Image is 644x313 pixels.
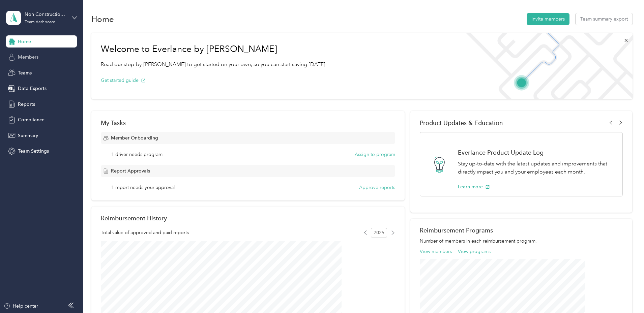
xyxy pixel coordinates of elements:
span: Product Updates & Education [420,119,503,126]
p: Number of members in each reimbursement program. [420,238,623,245]
span: Team Settings [18,148,49,155]
iframe: Everlance-gr Chat Button Frame [606,275,644,313]
span: 2025 [371,228,387,238]
span: Reports [18,101,35,108]
span: 1 report needs your approval [111,184,175,191]
span: Teams [18,69,32,76]
span: Members [18,54,38,61]
button: Approve reports [359,184,395,191]
h1: Welcome to Everlance by [PERSON_NAME] [101,44,327,55]
button: Team summary export [576,13,633,25]
img: Welcome to everlance [459,33,632,99]
button: Learn more [458,183,490,190]
span: Report Approvals [111,167,150,175]
h1: Everlance Product Update Log [458,149,615,156]
h2: Reimbursement History [101,215,167,222]
span: Summary [18,132,38,139]
span: Total value of approved and paid reports [101,229,189,236]
p: Stay up-to-date with the latest updates and improvements that directly impact you and your employ... [458,160,615,176]
h2: Reimbursement Programs [420,227,623,234]
button: Get started guide [101,77,146,84]
button: View programs [458,248,491,255]
span: Data Exports [18,85,47,92]
button: Help center [4,303,38,310]
button: Invite members [527,13,569,25]
span: Member Onboarding [111,134,158,142]
div: Team dashboard [25,20,56,24]
span: Compliance [18,116,45,123]
h1: Home [91,15,114,23]
p: Read our step-by-[PERSON_NAME] to get started on your own, so you can start saving [DATE]. [101,60,327,69]
button: Assign to program [355,151,395,158]
span: Home [18,38,31,45]
div: Non Construction Sales [25,11,67,18]
button: View members [420,248,452,255]
div: My Tasks [101,119,395,126]
span: 1 driver needs program [111,151,163,158]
